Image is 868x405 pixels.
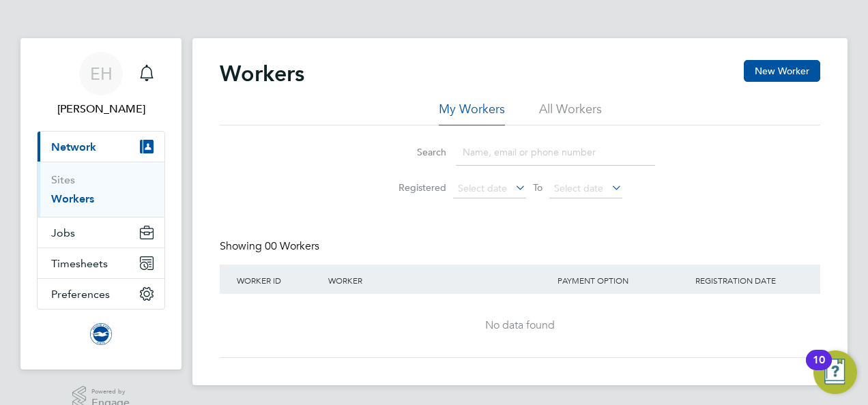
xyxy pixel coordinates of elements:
div: Registration Date [692,265,807,296]
button: Jobs [38,217,164,247]
span: Timesheets [51,257,108,270]
span: Emily Houghton [37,101,165,117]
div: Worker [325,265,554,296]
div: Network [38,162,164,217]
span: Network [51,140,96,153]
a: Go to home page [37,323,165,345]
a: EH[PERSON_NAME] [37,52,165,117]
input: Name, email or phone number [456,139,655,166]
span: Select date [458,182,507,194]
div: Payment Option [554,265,692,296]
label: Registered [385,181,446,194]
div: Showing [220,239,322,254]
span: EH [90,65,113,82]
a: Workers [51,192,94,205]
div: 10 [813,360,825,378]
nav: Main navigation [20,38,182,370]
span: To [529,179,547,196]
li: My Workers [439,101,505,125]
span: Jobs [51,226,75,239]
span: Powered by [91,386,130,397]
button: Open Resource Center, 10 new notifications [813,350,857,394]
div: No data found [233,318,807,333]
button: Timesheets [38,248,164,278]
span: Select date [554,182,603,194]
button: Network [38,132,164,162]
span: 00 Workers [265,239,319,253]
span: Preferences [51,288,110,301]
h2: Workers [220,60,304,87]
a: Sites [51,173,75,186]
button: New Worker [744,60,820,82]
div: Worker ID [233,265,325,296]
button: Preferences [38,279,164,309]
img: brightonandhovealbion-logo-retina.png [90,323,112,345]
li: All Workers [539,101,602,125]
label: Search [385,146,446,158]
